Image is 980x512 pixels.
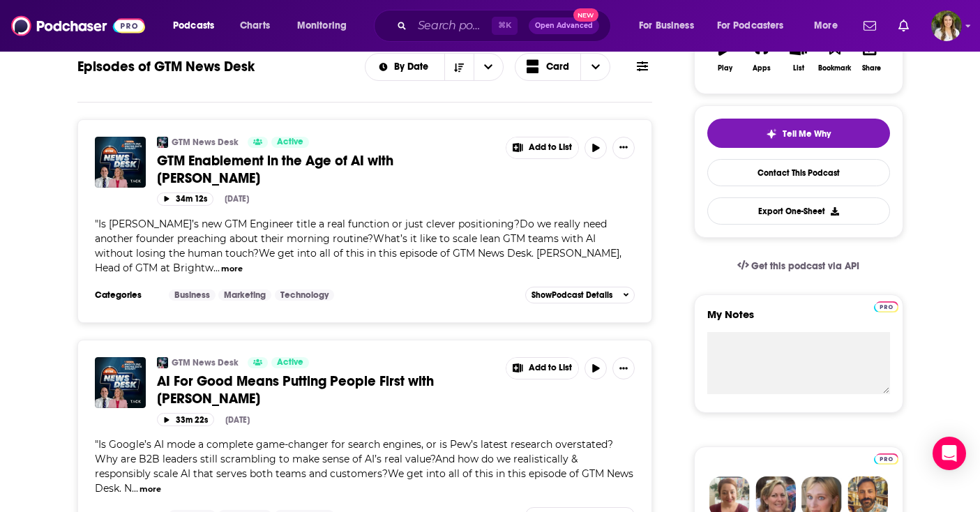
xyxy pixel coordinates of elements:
[225,415,250,425] div: [DATE]
[412,15,492,37] input: Search podcasts, credits, & more...
[629,15,711,37] button: open menu
[157,193,213,206] button: 34m 12s
[169,289,216,301] a: Business
[931,10,962,41] button: Show profile menu
[707,119,890,148] button: tell me why sparkleTell Me Why
[157,152,496,187] a: GTM Enablement in the Age of AI with [PERSON_NAME]
[931,10,962,41] span: Logged in as lizchapa
[707,197,890,225] button: Export One-Sheet
[529,363,572,373] span: Add to List
[474,54,503,80] button: open menu
[874,451,898,465] a: Pro website
[874,299,898,313] a: Pro website
[744,31,780,81] button: Apps
[793,64,804,73] div: List
[853,31,889,81] button: Share
[172,137,239,148] a: GTM News Desk
[172,357,239,368] a: GTM News Desk
[213,262,220,274] span: ...
[157,372,496,407] a: AI For Good Means Putting People First with [PERSON_NAME]
[275,289,334,301] a: Technology
[95,438,633,495] span: Is Google’s AI mode a complete game-changer for search engines, or is Pew’s latest research overs...
[365,62,444,72] button: open menu
[766,128,777,140] img: tell me why sparkle
[95,289,158,301] h3: Categories
[95,137,146,188] img: GTM Enablement in the Age of AI with Max Gartner
[95,218,621,274] span: "
[931,10,962,41] img: User Profile
[157,372,434,407] span: AI For Good Means Putting People First with [PERSON_NAME]
[532,290,612,300] span: Show Podcast Details
[506,358,579,379] button: Show More Button
[297,16,347,36] span: Monitoring
[387,10,624,42] div: Search podcasts, credits, & more...
[535,22,593,29] span: Open Advanced
[862,64,881,73] div: Share
[140,483,161,495] button: more
[814,16,838,36] span: More
[818,64,851,73] div: Bookmark
[492,17,518,35] span: ⌘ K
[874,301,898,313] img: Podchaser Pro
[157,137,168,148] img: GTM News Desk
[132,482,138,495] span: ...
[506,137,579,158] button: Show More Button
[444,54,474,80] button: Sort Direction
[933,437,966,470] div: Open Intercom Messenger
[218,289,271,301] a: Marketing
[157,357,168,368] img: GTM News Desk
[804,15,855,37] button: open menu
[11,13,145,39] img: Podchaser - Follow, Share and Rate Podcasts
[271,137,309,148] a: Active
[77,58,255,75] h1: Episodes of GTM News Desk
[858,14,882,38] a: Show notifications dropdown
[573,8,598,22] span: New
[277,135,303,149] span: Active
[365,53,504,81] h2: Choose List sort
[231,15,278,37] a: Charts
[529,17,599,34] button: Open AdvancedNew
[612,357,635,379] button: Show More Button
[271,357,309,368] a: Active
[893,14,914,38] a: Show notifications dropdown
[707,308,890,332] label: My Notes
[157,413,214,426] button: 33m 22s
[753,64,771,73] div: Apps
[173,16,214,36] span: Podcasts
[612,137,635,159] button: Show More Button
[718,64,732,73] div: Play
[707,159,890,186] a: Contact This Podcast
[221,263,243,275] button: more
[529,142,572,153] span: Add to List
[783,128,831,140] span: Tell Me Why
[717,16,784,36] span: For Podcasters
[225,194,249,204] div: [DATE]
[751,260,859,272] span: Get this podcast via API
[780,31,816,81] button: List
[817,31,853,81] button: Bookmark
[157,152,393,187] span: GTM Enablement in the Age of AI with [PERSON_NAME]
[95,218,621,274] span: Is [PERSON_NAME]’s new GTM Engineer title a real function or just clever positioning?Do we really...
[163,15,232,37] button: open menu
[874,453,898,465] img: Podchaser Pro
[708,15,804,37] button: open menu
[546,62,569,72] span: Card
[95,357,146,408] img: AI For Good Means Putting People First with Nicole Warshauer
[287,15,365,37] button: open menu
[515,53,611,81] button: Choose View
[639,16,694,36] span: For Business
[707,31,744,81] button: Play
[95,438,633,495] span: "
[394,62,433,72] span: By Date
[726,249,871,283] a: Get this podcast via API
[525,287,635,303] button: ShowPodcast Details
[240,16,270,36] span: Charts
[277,356,303,370] span: Active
